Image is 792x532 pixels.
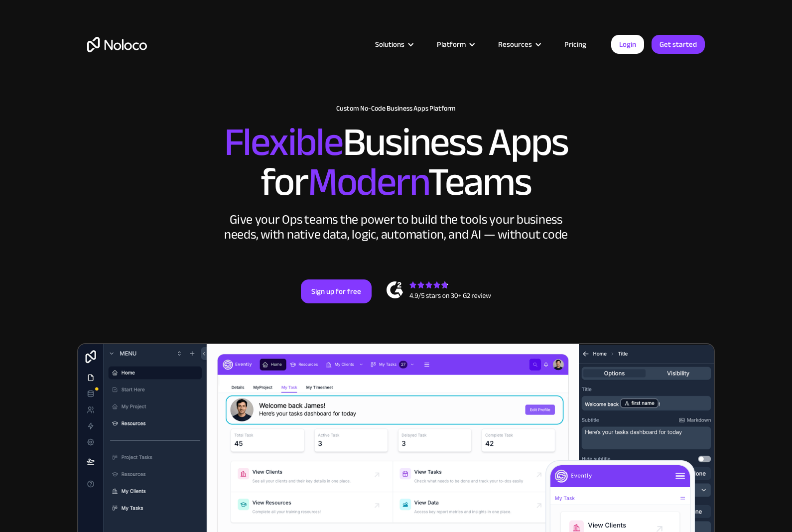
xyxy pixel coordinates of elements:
[222,212,570,242] div: Give your Ops teams the power to build the tools your business needs, with native data, logic, au...
[363,38,424,51] div: Solutions
[552,38,599,51] a: Pricing
[224,105,343,179] span: Flexible
[652,35,705,54] a: Get started
[424,38,486,51] div: Platform
[87,37,147,52] a: home
[375,38,404,51] div: Solutions
[611,35,644,54] a: Login
[498,38,532,51] div: Resources
[87,105,705,113] h1: Custom No-Code Business Apps Platform
[87,123,705,202] h2: Business Apps for Teams
[301,279,372,303] a: Sign up for free
[486,38,552,51] div: Resources
[437,38,466,51] div: Platform
[308,145,428,219] span: Modern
